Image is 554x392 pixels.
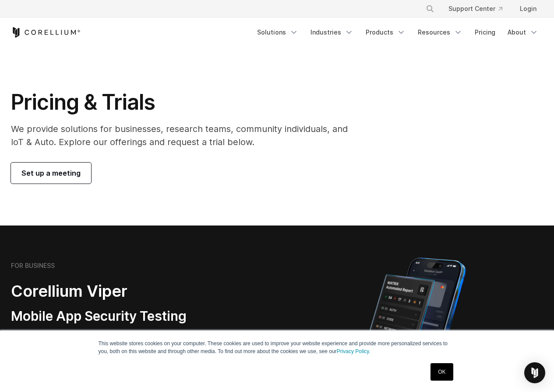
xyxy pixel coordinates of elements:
[252,24,543,40] div: Navigation Menu
[11,163,91,184] a: Set up a meeting
[11,281,235,301] h2: Corellium Viper
[99,340,456,355] p: This website stores cookies on your computer. These cookies are used to improve your website expe...
[524,362,545,383] div: Open Intercom Messenger
[21,168,81,178] span: Set up a meeting
[11,308,235,325] h3: Mobile App Security Testing
[305,24,359,40] a: Industries
[513,1,543,17] a: Login
[502,24,543,40] a: About
[11,27,81,38] a: Corellium Home
[11,89,360,115] h1: Pricing & Trials
[360,24,411,40] a: Products
[422,1,438,17] button: Search
[337,348,371,354] a: Privacy Policy.
[469,24,501,40] a: Pricing
[430,363,453,381] a: OK
[415,1,543,17] div: Navigation Menu
[11,262,55,270] h6: FOR BUSINESS
[252,24,303,40] a: Solutions
[413,24,468,40] a: Resources
[11,122,360,149] p: We provide solutions for businesses, research teams, community individuals, and IoT & Auto. Explo...
[441,1,509,17] a: Support Center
